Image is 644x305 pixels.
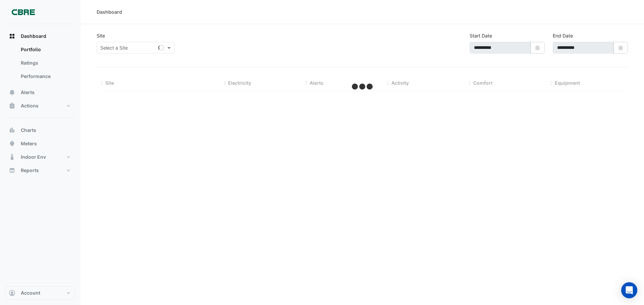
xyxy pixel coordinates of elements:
span: Equipment [555,80,580,86]
a: Performance [15,70,75,83]
a: Ratings [15,56,75,70]
button: Actions [5,99,75,112]
span: Dashboard [21,33,46,40]
button: Dashboard [5,29,75,43]
button: Charts [5,124,75,137]
app-icon: Charts [9,127,15,134]
span: Charts [21,127,36,134]
span: Electricity [228,80,251,86]
span: Activity [391,80,409,86]
app-icon: Meters [9,140,15,147]
button: Account [5,286,75,300]
app-icon: Reports [9,167,15,174]
img: Company Logo [8,5,38,19]
label: End Date [553,32,573,39]
app-icon: Dashboard [9,33,15,40]
div: Open Intercom Messenger [621,282,637,298]
app-icon: Indoor Env [9,154,15,160]
div: Dashboard [5,43,75,86]
app-icon: Alerts [9,89,15,96]
span: Meters [21,140,37,147]
a: Portfolio [15,43,75,56]
label: Start Date [470,32,492,39]
button: Reports [5,164,75,177]
span: Comfort [473,80,492,86]
button: Meters [5,137,75,150]
span: Reports [21,167,39,174]
span: Site [105,80,114,86]
app-icon: Actions [9,102,15,109]
button: Indoor Env [5,150,75,164]
span: Actions [21,102,39,109]
label: Site [97,32,105,39]
span: Account [21,290,40,296]
button: Alerts [5,86,75,99]
div: Dashboard [97,8,122,15]
span: Alerts [21,89,35,96]
span: Alerts [310,80,323,86]
span: Indoor Env [21,154,46,160]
